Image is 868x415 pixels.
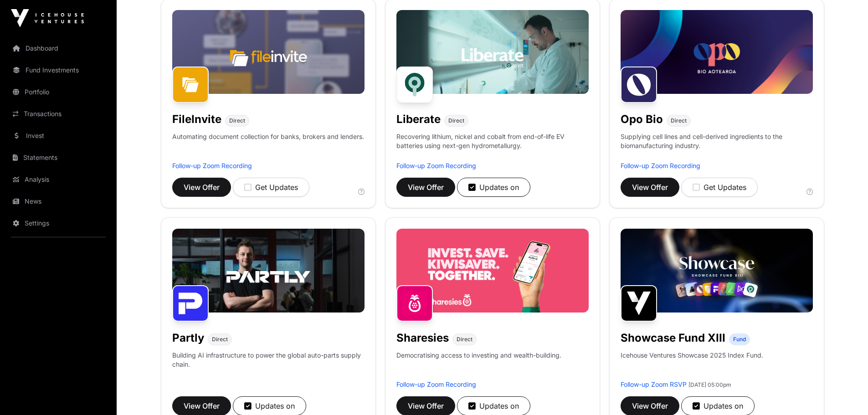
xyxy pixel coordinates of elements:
a: News [7,191,109,211]
img: Showcase-Fund-Banner-1.jpg [621,229,813,313]
span: Fund [733,336,746,343]
span: View Offer [632,182,668,193]
button: Get Updates [681,178,758,197]
h1: Showcase Fund XIII [621,331,725,345]
span: Direct [457,336,473,343]
img: Showcase Fund XIII [621,285,657,322]
p: Automating document collection for banks, brokers and lenders. [172,132,364,161]
p: Building AI infrastructure to power the global auto-parts supply chain. [172,351,365,380]
a: Follow-up Zoom Recording [396,380,476,388]
a: Follow-up Zoom Recording [396,162,476,169]
div: Updates on [693,400,743,411]
span: Direct [212,336,228,343]
span: View Offer [184,182,220,193]
h1: Liberate [396,112,441,127]
button: Updates on [457,178,530,197]
h1: Opo Bio [621,112,663,127]
a: Dashboard [7,38,109,58]
img: Icehouse Ventures Logo [11,9,84,27]
span: Direct [448,117,464,124]
img: Opo-Bio-Banner.jpg [621,10,813,94]
iframe: Chat Widget [822,371,868,415]
a: Portfolio [7,82,109,102]
button: Get Updates [233,178,309,197]
img: Sharesies-Banner.jpg [396,229,589,313]
span: View Offer [184,400,220,411]
h1: FileInvite [172,112,221,127]
a: Fund Investments [7,60,109,80]
div: Updates on [468,400,519,411]
button: View Offer [172,178,231,197]
div: Updates on [468,182,519,193]
a: Invest [7,126,109,146]
h1: Sharesies [396,331,449,345]
span: Direct [671,117,687,124]
img: File-Invite-Banner.jpg [172,10,365,94]
a: Follow-up Zoom Recording [172,162,252,169]
span: [DATE] 05:00pm [688,381,731,388]
img: Partly [172,285,209,322]
a: Transactions [7,104,109,124]
a: Follow-up Zoom Recording [621,162,700,169]
a: Settings [7,213,109,233]
a: Analysis [7,169,109,190]
img: Sharesies [396,285,433,322]
p: Recovering lithium, nickel and cobalt from end-of-life EV batteries using next-gen hydrometallurgy. [396,132,589,161]
h1: Partly [172,331,204,345]
div: Get Updates [244,182,298,193]
p: Icehouse Ventures Showcase 2025 Index Fund. [621,351,763,360]
div: Get Updates [693,182,746,193]
a: Statements [7,148,109,168]
img: FileInvite [172,67,209,103]
img: Opo Bio [621,67,657,103]
span: View Offer [408,400,444,411]
button: View Offer [621,178,679,197]
span: View Offer [408,182,444,193]
span: View Offer [632,400,668,411]
p: Democratising access to investing and wealth-building. [396,351,561,380]
img: Liberate [396,67,433,103]
div: Updates on [244,400,295,411]
button: View Offer [396,178,455,197]
img: Liberate-Banner.jpg [396,10,589,94]
span: Direct [229,117,245,124]
a: Follow-up Zoom RSVP [621,380,687,388]
p: Supplying cell lines and cell-derived ingredients to the biomanufacturing industry. [621,132,813,150]
img: Partly-Banner.jpg [172,229,365,313]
